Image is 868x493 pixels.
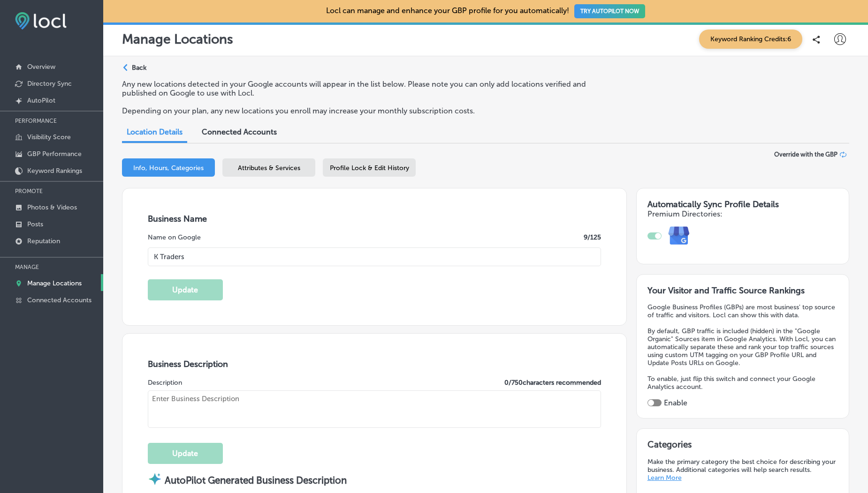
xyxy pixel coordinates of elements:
[148,247,602,266] input: Enter Location Name
[202,127,277,136] span: Connected Accounts
[662,218,697,254] img: e7ababfa220611ac49bdb491a11684a6.png
[27,279,82,287] p: Manage Locations
[27,167,82,175] p: Keyword Rankings
[647,209,838,218] h4: Premium Directories:
[647,458,838,482] p: Make the primary category the best choice for describing your business. Additional categories wil...
[15,12,67,30] img: fda3e92497d09a02dc62c9cd864e3231.png
[27,296,91,304] p: Connected Accounts
[584,233,601,241] label: 9 /125
[148,359,602,369] h3: Business Description
[148,279,223,300] button: Update
[133,164,204,172] span: Info, Hours, Categories
[27,237,60,245] p: Reputation
[122,80,595,97] p: Any new locations detected in your Google accounts will appear in the list below. Please note you...
[647,327,838,367] p: By default, GBP traffic is included (hidden) in the "Google Organic" Sources item in Google Analy...
[647,285,838,296] h3: Your Visitor and Traffic Source Rankings
[504,379,601,387] label: 0 / 750 characters recommended
[165,475,347,486] strong: AutoPilot Generated Business Description
[574,4,645,18] button: TRY AUTOPILOT NOW
[27,63,55,71] p: Overview
[647,439,838,453] h3: Categories
[122,31,233,47] p: Manage Locations
[122,106,595,115] p: Depending on your plan, any new locations you enroll may increase your monthly subscription costs.
[148,379,182,387] label: Description
[148,233,201,241] label: Name on Google
[238,164,300,172] span: Attributes & Services
[647,375,838,391] p: To enable, just flip this switch and connect your Google Analytics account.
[647,303,838,319] p: Google Business Profiles (GBPs) are most business' top source of traffic and visitors. Locl can s...
[132,64,146,72] p: Back
[774,151,838,158] span: Override with the GBP
[647,199,838,209] h3: Automatically Sync Profile Details
[27,203,77,211] p: Photos & Videos
[27,150,82,158] p: GBP Performance
[664,398,687,407] label: Enable
[27,97,55,105] p: AutoPilot
[148,443,223,464] button: Update
[330,164,409,172] span: Profile Lock & Edit History
[27,133,71,141] p: Visibility Score
[699,30,802,49] span: Keyword Ranking Credits: 6
[148,472,162,486] img: autopilot-icon
[27,220,43,228] p: Posts
[647,474,682,482] a: Learn More
[148,214,602,224] h3: Business Name
[27,80,72,88] p: Directory Sync
[127,127,183,136] span: Location Details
